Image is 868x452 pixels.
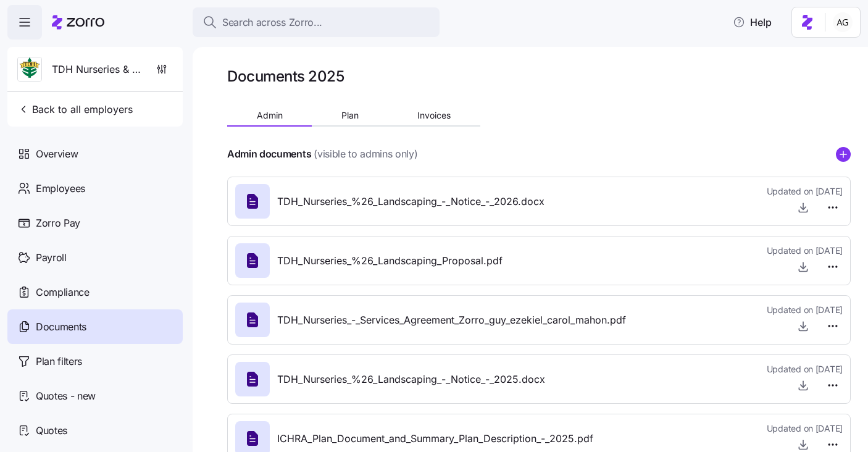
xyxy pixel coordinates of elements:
[36,423,67,438] span: Quotes
[36,250,67,266] span: Payroll
[277,312,626,328] span: TDH_Nurseries_-_Services_Agreement_Zorro_guy_ezekiel_carol_mahon.pdf
[7,309,183,344] a: Documents
[767,422,843,435] span: Updated on [DATE]
[767,304,843,316] span: Updated on [DATE]
[7,240,183,275] a: Payroll
[7,171,183,206] a: Employees
[257,111,283,120] span: Admin
[36,216,80,231] span: Zorro Pay
[36,354,82,369] span: Plan filters
[36,285,90,300] span: Compliance
[723,10,782,35] button: Help
[222,15,322,30] span: Search across Zorro...
[36,181,85,196] span: Employees
[277,372,545,387] span: TDH_Nurseries_%26_Landscaping_-_Notice_-_2025.docx
[833,12,853,32] img: 5fc55c57e0610270ad857448bea2f2d5
[277,253,503,269] span: TDH_Nurseries_%26_Landscaping_Proposal.pdf
[7,344,183,379] a: Plan filters
[767,245,843,257] span: Updated on [DATE]
[193,7,440,37] button: Search across Zorro...
[7,379,183,413] a: Quotes - new
[341,111,359,120] span: Plan
[314,146,417,162] span: (visible to admins only)
[227,67,344,86] h1: Documents 2025
[417,111,451,120] span: Invoices
[277,194,545,209] span: TDH_Nurseries_%26_Landscaping_-_Notice_-_2026.docx
[36,146,78,162] span: Overview
[17,102,133,117] span: Back to all employers
[52,62,141,77] span: TDH Nurseries & Landscaping
[836,147,851,162] svg: add icon
[7,275,183,309] a: Compliance
[767,185,843,198] span: Updated on [DATE]
[18,57,41,82] img: Employer logo
[7,206,183,240] a: Zorro Pay
[7,413,183,448] a: Quotes
[36,388,96,404] span: Quotes - new
[733,15,772,30] span: Help
[227,147,311,161] h4: Admin documents
[12,97,138,122] button: Back to all employers
[36,319,86,335] span: Documents
[767,363,843,375] span: Updated on [DATE]
[277,431,593,446] span: ICHRA_Plan_Document_and_Summary_Plan_Description_-_2025.pdf
[7,136,183,171] a: Overview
